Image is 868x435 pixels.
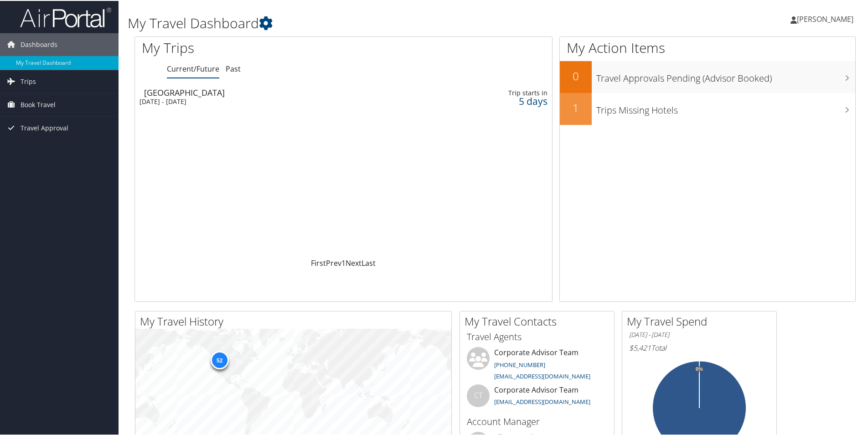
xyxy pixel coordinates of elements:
li: Corporate Advisor Team [462,383,612,413]
h3: Travel Approvals Pending (Advisor Booked) [596,67,855,84]
div: [DATE] - [DATE] [139,97,405,105]
a: 1Trips Missing Hotels [560,92,855,124]
div: Trip starts in [459,88,547,96]
h2: My Travel Contacts [465,313,614,328]
tspan: 0% [696,366,703,371]
a: [EMAIL_ADDRESS][DOMAIN_NAME] [494,371,590,379]
span: Trips [21,69,36,92]
a: First [311,257,326,267]
h3: Trips Missing Hotels [596,98,855,116]
h6: [DATE] - [DATE] [629,330,770,338]
h2: My Travel Spend [627,313,776,328]
h1: My Action Items [560,37,855,57]
h1: My Travel Dashboard [128,13,618,32]
h3: Travel Agents [467,330,607,342]
a: [PERSON_NAME] [790,5,863,32]
span: Travel Approval [21,116,68,139]
div: CT [467,383,490,406]
h3: Account Manager [467,414,607,427]
h2: My Travel History [140,313,451,328]
img: airportal-logo.png [20,6,111,27]
div: [GEOGRAPHIC_DATA] [144,88,410,96]
div: 52 [210,350,228,368]
h2: 0 [560,67,592,83]
li: Corporate Advisor Team [462,346,612,383]
span: $5,421 [629,342,651,352]
span: [PERSON_NAME] [797,13,853,23]
a: [EMAIL_ADDRESS][DOMAIN_NAME] [494,397,590,405]
h6: Total [629,342,770,352]
div: 5 days [459,96,547,104]
a: [PHONE_NUMBER] [494,360,545,368]
h2: 1 [560,99,592,115]
h1: My Trips [142,37,372,57]
a: Current/Future [167,63,219,73]
a: Next [346,257,362,267]
a: 1 [341,257,346,267]
a: 0Travel Approvals Pending (Advisor Booked) [560,60,855,92]
a: Last [362,257,376,267]
span: Dashboards [21,32,57,55]
a: Past [226,63,241,73]
span: Book Travel [21,93,56,115]
a: Prev [326,257,341,267]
